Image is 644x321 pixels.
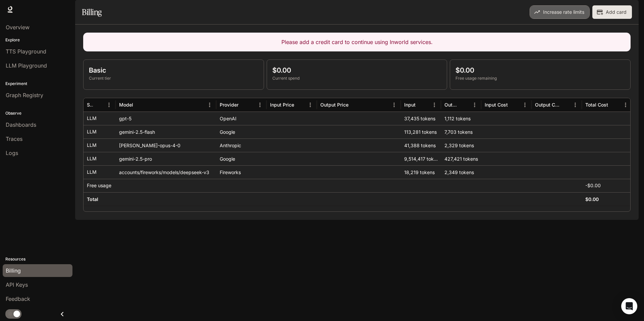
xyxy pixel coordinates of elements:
div: Google [216,125,267,138]
p: Current tier [89,75,258,81]
button: Sort [416,100,426,110]
div: 37,435 tokens [401,112,441,125]
div: 9,514,417 tokens [401,152,441,165]
p: Free usage remaining [455,75,625,81]
div: 1,112 tokens [441,112,481,125]
button: Sort [349,100,359,110]
p: -$0.00 [585,182,601,189]
div: 41,388 tokens [401,138,441,152]
div: 113,281 tokens [401,125,441,138]
button: Menu [621,100,631,110]
div: Output Cost [535,102,559,108]
div: Google [216,152,267,165]
p: Free usage [87,182,111,189]
div: Model [119,102,133,108]
div: 2,329 tokens [441,138,481,152]
button: Sort [560,100,570,110]
p: $0.00 [455,65,625,75]
h6: Total [87,196,98,203]
button: Menu [389,100,399,110]
div: Provider [220,102,238,108]
div: Anthropic [216,138,267,152]
div: gpt-5 [116,112,216,125]
p: LLM [87,142,97,149]
p: LLM [87,169,97,175]
button: Menu [305,100,315,110]
button: Sort [94,100,104,110]
button: Add card [592,5,632,19]
div: Input Price [270,102,294,108]
div: Output Price [320,102,348,108]
button: Sort [295,100,305,110]
div: Output [444,102,459,108]
button: Sort [460,100,470,110]
button: Sort [508,100,519,110]
p: Basic [89,65,258,75]
div: Fireworks [216,165,267,179]
button: Sort [609,100,619,110]
p: LLM [87,128,97,135]
button: Sort [239,100,249,110]
p: Current spend [272,75,442,81]
button: Increase rate limits [530,5,590,19]
div: 7,703 tokens [441,125,481,138]
div: Input Cost [485,102,508,108]
div: OpenAI [216,112,267,125]
div: gemini-2.5-pro [116,152,216,165]
button: Menu [520,100,530,110]
div: Service [87,102,93,108]
p: LLM [87,155,97,162]
div: Input [404,102,416,108]
button: Menu [470,100,480,110]
button: Menu [205,100,215,110]
button: Menu [570,100,580,110]
div: gemini-2.5-flash [116,125,216,138]
p: Please add a credit card to continue using Inworld services. [89,38,625,46]
button: Sort [134,100,144,110]
button: Menu [255,100,265,110]
div: Open Intercom Messenger [621,298,637,314]
div: 2,349 tokens [441,165,481,179]
div: accounts/fireworks/models/deepseek-v3 [116,165,216,179]
button: Menu [104,100,114,110]
p: LLM [87,115,97,122]
div: Total Cost [585,102,608,108]
div: 427,421 tokens [441,152,481,165]
div: 18,219 tokens [401,165,441,179]
button: Menu [429,100,439,110]
h1: Billing [82,5,102,19]
div: claude-opus-4-0 [116,138,216,152]
h6: $0.00 [585,196,599,203]
p: $0.00 [272,65,442,75]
